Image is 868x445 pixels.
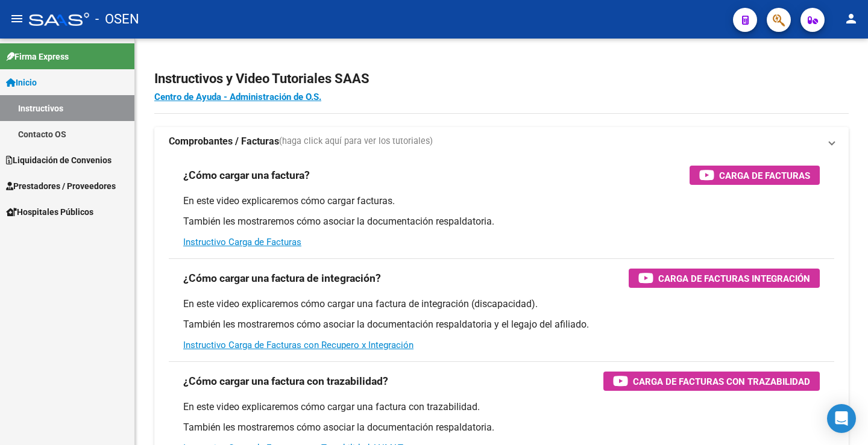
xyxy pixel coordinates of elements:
p: También les mostraremos cómo asociar la documentación respaldatoria. [183,215,820,228]
p: En este video explicaremos cómo cargar facturas. [183,194,820,208]
strong: Comprobantes / Facturas [169,135,279,148]
span: Carga de Facturas [719,168,810,183]
button: Carga de Facturas Integración [629,269,820,288]
span: - OSEN [95,6,139,33]
a: Instructivo Carga de Facturas [183,237,301,247]
p: También les mostraremos cómo asociar la documentación respaldatoria. [183,421,820,434]
mat-icon: person [844,11,858,26]
div: Open Intercom Messenger [827,404,856,433]
span: Liquidación de Convenios [6,154,112,167]
span: Carga de Facturas Integración [658,271,810,286]
span: Hospitales Públicos [6,205,93,219]
span: Carga de Facturas con Trazabilidad [633,374,810,389]
span: (haga click aquí para ver los tutoriales) [279,135,433,148]
a: Instructivo Carga de Facturas con Recupero x Integración [183,340,414,350]
mat-icon: menu [10,11,24,26]
h3: ¿Cómo cargar una factura? [183,167,310,184]
span: Inicio [6,76,37,89]
span: Firma Express [6,50,69,63]
h3: ¿Cómo cargar una factura de integración? [183,270,381,287]
button: Carga de Facturas [690,166,820,185]
mat-expansion-panel-header: Comprobantes / Facturas(haga click aquí para ver los tutoriales) [154,127,849,156]
p: En este video explicaremos cómo cargar una factura de integración (discapacidad). [183,297,820,311]
p: En este video explicaremos cómo cargar una factura con trazabilidad. [183,400,820,414]
button: Carga de Facturas con Trazabilidad [603,372,820,391]
h3: ¿Cómo cargar una factura con trazabilidad? [183,373,388,390]
span: Prestadores / Proveedores [6,179,116,193]
h2: Instructivos y Video Tutoriales SAAS [154,67,849,90]
p: También les mostraremos cómo asociar la documentación respaldatoria y el legajo del afiliado. [183,318,820,331]
a: Centro de Ayuda - Administración de O.S. [154,92,321,102]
